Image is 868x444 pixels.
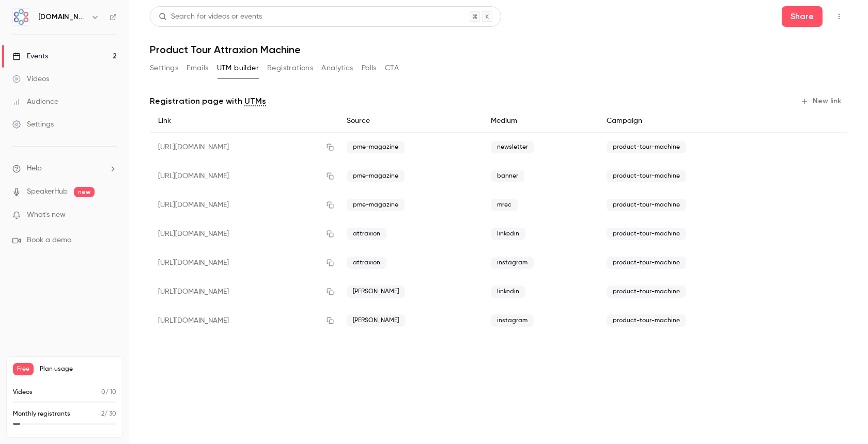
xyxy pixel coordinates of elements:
[217,60,259,76] button: UTM builder
[491,170,524,182] span: banner
[607,228,686,240] span: product-tour-machine
[38,12,87,22] h6: [DOMAIN_NAME]
[782,6,823,27] button: Share
[347,228,386,240] span: attraxion
[607,314,686,327] span: product-tour-machine
[607,170,686,182] span: product-tour-machine
[101,389,105,395] span: 0
[12,74,49,84] div: Videos
[12,97,58,107] div: Audience
[150,191,338,219] div: [URL][DOMAIN_NAME]
[491,141,534,153] span: newsletter
[347,314,405,327] span: [PERSON_NAME]
[150,109,338,133] div: Link
[13,409,70,419] p: Monthly registrants
[150,219,338,248] div: [URL][DOMAIN_NAME]
[101,388,116,397] p: / 10
[150,277,338,306] div: [URL][DOMAIN_NAME]
[338,109,483,133] div: Source
[607,199,686,211] span: product-tour-machine
[13,388,33,397] p: Videos
[13,363,34,375] span: Free
[362,60,377,76] button: Polls
[267,60,313,76] button: Registrations
[491,257,534,269] span: instagram
[491,228,525,240] span: linkedin
[607,141,686,153] span: product-tour-machine
[150,95,266,107] p: Registration page with
[385,60,399,76] button: CTA
[607,286,686,298] span: product-tour-machine
[27,163,42,174] span: Help
[491,286,525,298] span: linkedin
[150,306,338,335] div: [URL][DOMAIN_NAME]
[607,257,686,269] span: product-tour-machine
[598,109,784,133] div: Campaign
[491,199,518,211] span: mrec
[40,365,116,373] span: Plan usage
[13,9,29,25] img: AMT.Group
[491,314,534,327] span: instagram
[483,109,598,133] div: Medium
[74,187,95,197] span: new
[12,119,54,130] div: Settings
[12,163,117,174] li: help-dropdown-opener
[150,60,178,76] button: Settings
[12,51,48,61] div: Events
[347,257,386,269] span: attraxion
[27,186,68,197] a: SpeakerHub
[150,248,338,277] div: [URL][DOMAIN_NAME]
[159,11,262,22] div: Search for videos or events
[27,235,71,246] span: Book a demo
[104,211,117,220] iframe: Noticeable Trigger
[101,411,104,417] span: 2
[101,409,116,419] p: / 30
[347,141,405,153] span: pme-magazine
[27,210,66,220] span: What's new
[796,93,847,109] button: New link
[187,60,208,76] button: Emails
[150,133,338,162] div: [URL][DOMAIN_NAME]
[150,162,338,191] div: [URL][DOMAIN_NAME]
[347,286,405,298] span: [PERSON_NAME]
[244,95,266,107] a: UTMs
[150,43,847,56] h1: Product Tour Attraxion Machine
[321,60,353,76] button: Analytics
[347,170,405,182] span: pme-magazine
[347,199,405,211] span: pme-magazine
